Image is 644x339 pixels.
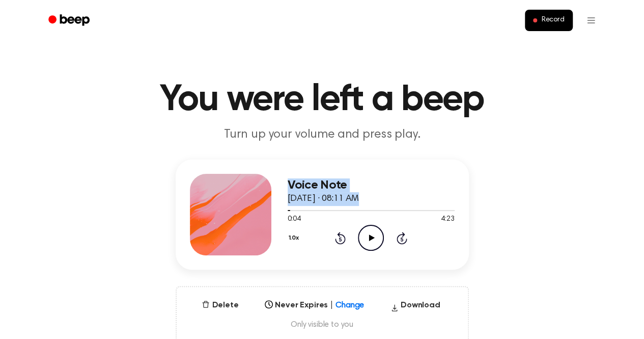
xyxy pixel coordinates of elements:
p: Turn up your volume and press play. [127,126,518,143]
button: 1.0x [288,229,303,247]
button: Record [525,10,572,31]
span: 0:04 [288,214,301,225]
span: Record [541,16,564,25]
span: Only visible to you [189,320,456,330]
button: Delete [198,299,242,311]
span: 4:23 [441,214,454,225]
a: Beep [41,11,99,31]
h3: Voice Note [288,178,455,192]
h1: You were left a beep [62,82,583,118]
button: Download [386,299,444,316]
span: [DATE] · 08:11 AM [288,194,359,203]
button: Open menu [579,8,603,33]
